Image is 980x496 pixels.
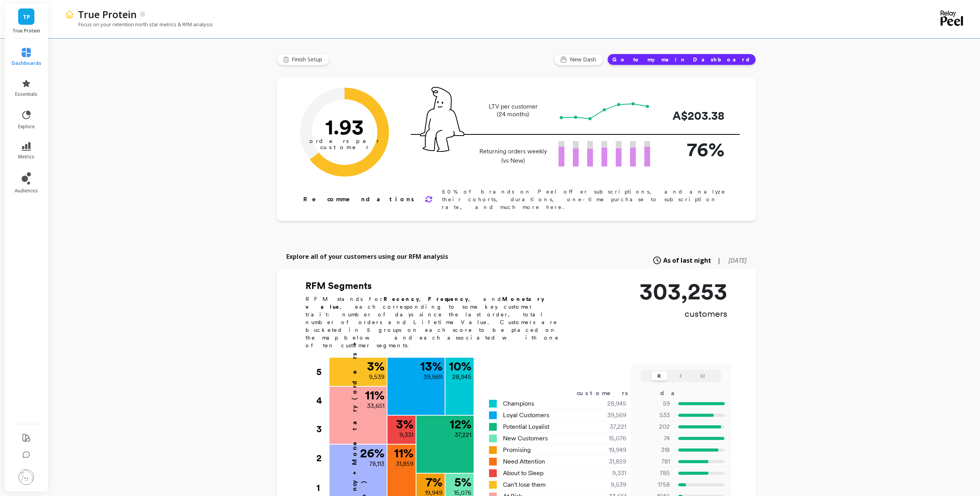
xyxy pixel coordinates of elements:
[503,399,534,408] span: Champions
[442,188,731,211] p: 50% of brands on Peel offer subscriptions, and analyze their cohorts, durations, one-time purchas...
[477,103,549,118] p: LTV per customer (24 months)
[426,476,442,488] p: 7 %
[662,135,724,164] p: 76%
[503,422,549,431] span: Potential Loyalist
[636,422,670,431] p: 202
[477,147,549,165] p: Returning orders weekly (vs New)
[636,457,670,466] p: 781
[639,280,727,303] p: 303,253
[428,296,468,302] b: Frequency
[636,399,670,408] p: 59
[503,411,549,420] span: Loyal Customers
[636,445,670,455] p: 318
[18,124,35,130] span: explore
[580,399,635,408] div: 28,945
[452,372,471,382] p: 28,945
[423,372,442,382] p: 39,569
[503,434,548,443] span: New Customers
[399,430,413,440] p: 9,331
[580,469,635,478] div: 9,331
[384,296,419,302] b: Recency
[369,372,384,382] p: 9,539
[580,457,635,466] div: 31,859
[580,480,635,489] div: 9,539
[580,445,635,455] div: 19,949
[577,389,639,398] div: customers
[652,371,667,380] button: R
[15,188,38,194] span: audiences
[503,480,546,489] span: Can't lose them
[292,56,324,63] span: Finish Setup
[717,256,721,265] span: |
[365,389,384,401] p: 11 %
[636,469,670,478] p: 785
[65,10,74,19] img: header icon
[636,434,670,443] p: 74
[23,12,30,21] span: TP
[554,54,603,65] button: New Dash
[316,386,329,415] div: 4
[309,138,380,144] tspan: orders per
[277,54,329,65] button: Finish Setup
[19,469,34,485] img: profile picture
[316,444,329,472] div: 2
[449,360,471,372] p: 10 %
[570,56,598,63] span: New Dash
[316,415,329,443] div: 3
[607,54,756,65] button: Go to my main Dashboard
[303,195,416,204] p: Recommendations
[316,358,329,386] div: 5
[286,252,448,261] p: Explore all of your customers using our RFM analysis
[639,307,727,320] p: customers
[420,87,464,152] img: pal seatted on line
[360,447,384,459] p: 26 %
[503,445,531,455] span: Promising
[663,256,711,265] span: As of last night
[320,144,369,151] tspan: customer
[454,476,471,488] p: 5 %
[503,457,545,466] span: Need Attention
[636,411,670,420] p: 533
[18,154,34,160] span: metrics
[636,480,670,489] p: 1758
[580,434,635,443] div: 15,076
[503,469,544,478] span: About to Sleep
[369,459,384,469] p: 78,113
[394,447,413,459] p: 11 %
[673,371,689,380] button: F
[662,107,724,124] p: A$203.38
[306,280,568,292] h2: RFM Segments
[580,422,635,431] div: 37,221
[325,114,364,139] text: 1.93
[580,411,635,420] div: 39,569
[65,21,213,28] p: Focus on your retention north star metrics & RFM analysis
[78,8,137,21] p: True Protein
[729,256,747,265] span: [DATE]
[420,360,442,372] p: 13 %
[367,360,384,372] p: 3 %
[367,401,384,411] p: 33,651
[455,430,471,440] p: 37,221
[660,389,692,398] div: days
[12,60,41,66] span: dashboards
[306,295,568,349] p: RFM stands for , , and , each corresponding to some key customer trait: number of days since the ...
[15,91,37,97] span: essentials
[695,371,710,380] button: M
[450,418,471,430] p: 12 %
[396,418,413,430] p: 3 %
[396,459,413,469] p: 31,859
[12,28,41,34] p: True Protein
